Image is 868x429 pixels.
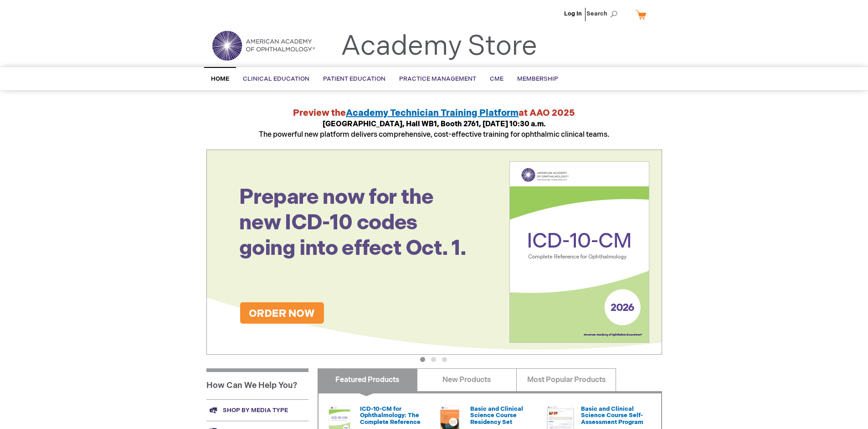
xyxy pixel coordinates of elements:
[206,399,308,421] a: Shop by media type
[417,368,517,391] a: New Products
[346,108,519,119] a: Academy Technician Training Platform
[581,405,643,426] a: Basic and Clinical Science Course Self-Assessment Program
[431,357,436,362] button: 2 of 3
[259,120,609,139] span: The powerful new platform delivers comprehensive, cost-effective training for ophthalmic clinical...
[516,368,616,391] a: Most Popular Products
[293,108,575,119] strong: Preview the at AAO 2025
[211,75,229,83] span: Home
[490,75,503,83] span: CME
[318,368,417,391] a: Featured Products
[399,75,476,83] span: Practice Management
[586,5,621,23] span: Search
[206,368,308,399] h1: How Can We Help You?
[323,75,385,83] span: Patient Education
[341,30,537,63] a: Academy Store
[470,405,523,426] a: Basic and Clinical Science Course Residency Set
[420,357,425,362] button: 1 of 3
[243,75,309,83] span: Clinical Education
[360,405,421,426] a: ICD-10-CM for Ophthalmology: The Complete Reference
[564,10,582,17] a: Log In
[442,357,447,362] button: 3 of 3
[323,120,546,129] strong: [GEOGRAPHIC_DATA], Hall WB1, Booth 2761, [DATE] 10:30 a.m.
[517,75,558,83] span: Membership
